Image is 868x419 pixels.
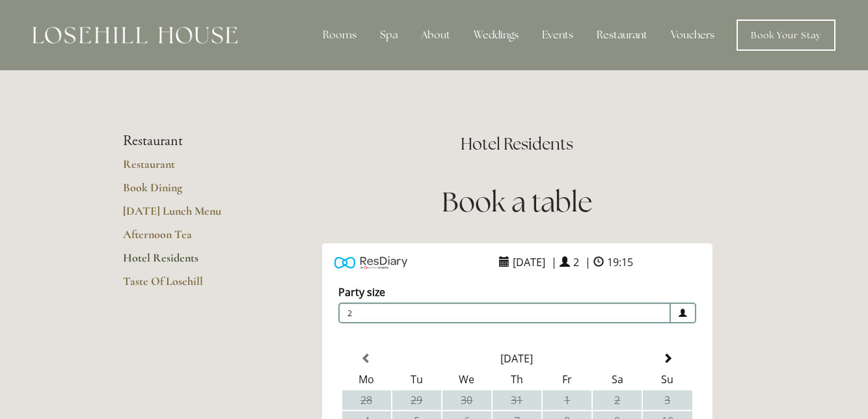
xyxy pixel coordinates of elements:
span: Next Month [662,353,673,364]
span: 2 [570,252,582,273]
td: 28 [342,390,391,410]
td: 29 [392,390,441,410]
th: Tu [392,370,441,389]
div: Spa [370,22,408,48]
td: 30 [442,390,491,410]
div: Restaurant [586,22,658,48]
span: 19:15 [604,252,636,273]
th: Mo [342,370,391,389]
div: Rooms [312,22,367,48]
div: About [411,22,461,48]
img: Powered by ResDiary [334,253,407,272]
div: Weddings [463,22,529,48]
td: 31 [493,390,541,410]
a: Book Dining [123,180,247,204]
a: Vouchers [660,22,725,48]
span: [DATE] [509,252,549,273]
a: Taste Of Losehill [123,274,247,297]
span: | [585,255,591,269]
label: Party size [338,285,385,299]
span: 2 [338,303,671,323]
td: 3 [643,390,692,410]
h2: Hotel Residents [289,133,745,155]
th: We [442,370,491,389]
a: Afternoon Tea [123,227,247,250]
a: Hotel Residents [123,250,247,274]
a: [DATE] Lunch Menu [123,204,247,227]
div: Events [532,22,584,48]
img: Losehill House [33,27,237,44]
th: Fr [543,370,591,389]
th: Th [493,370,541,389]
span: | [551,255,557,269]
td: 2 [593,390,642,410]
a: Book Your Stay [737,20,835,51]
th: Sa [593,370,642,389]
th: Select Month [392,349,642,368]
h1: Book a table [289,183,745,221]
td: 1 [543,390,591,410]
th: Su [643,370,692,389]
span: Previous Month [361,353,372,364]
a: Restaurant [123,157,247,180]
li: Restaurant [123,133,247,150]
